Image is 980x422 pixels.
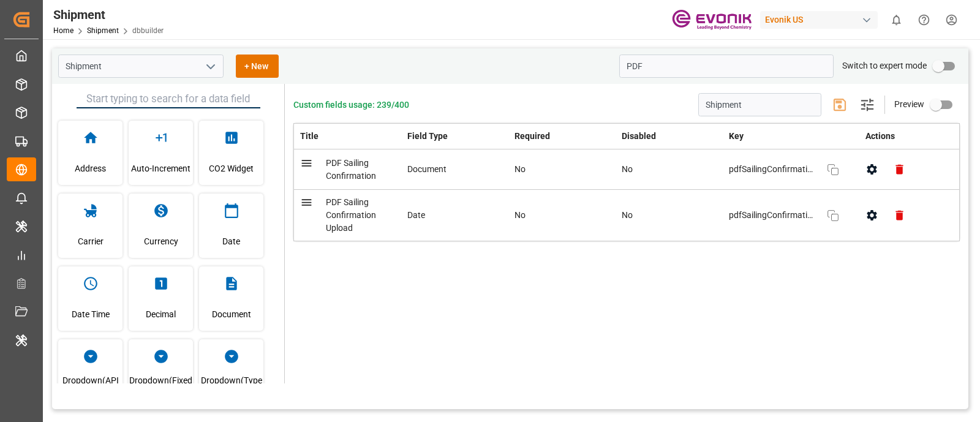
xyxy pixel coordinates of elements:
input: Type to search/select [58,55,224,78]
span: Switch to expert mode [842,61,927,70]
button: Help Center [910,6,938,34]
span: Auto-Increment [131,152,190,185]
td: No [508,190,616,241]
th: Key [723,124,852,149]
div: Shipment [53,6,164,24]
span: pdfSailingConfirmationUpload [729,209,815,222]
span: Decimal [146,298,176,331]
th: Title [294,124,401,149]
div: Evonik US [760,11,878,29]
span: Dropdown(Type for options) [199,371,263,404]
tr: PDF Sailing ConfirmationDocumentNoNopdfSailingConfirmation [294,149,960,190]
div: Date [407,209,502,222]
span: PDF Sailing Confirmation [326,158,376,181]
td: No [508,149,616,190]
input: Search for key/title [619,55,834,78]
th: Disabled [616,124,723,149]
button: open menu [201,57,219,76]
span: pdfSailingConfirmation [729,163,815,176]
span: Preview [894,99,924,109]
span: Dropdown(API for options) [58,371,123,404]
a: Home [53,26,73,35]
span: Date Time [72,298,110,331]
button: Evonik US [760,8,883,31]
button: + New [236,55,279,78]
span: Document [212,298,251,331]
span: Date [222,225,240,258]
span: Custom fields usage: 239/400 [293,99,409,111]
a: Shipment [87,26,119,35]
input: Start typing to search for a data field [77,90,260,108]
td: No [616,190,723,241]
td: No [616,149,723,190]
span: PDF Sailing Confirmation Upload [326,197,376,233]
span: Dropdown(Fixed options) [129,371,193,404]
img: Evonik-brand-mark-Deep-Purple-RGB.jpeg_1700498283.jpeg [672,9,752,31]
span: Carrier [78,225,104,258]
th: Field Type [401,124,508,149]
th: Actions [852,124,959,149]
th: Required [508,124,616,149]
tr: PDF Sailing Confirmation UploadDateNoNopdfSailingConfirmationUpload [294,190,960,241]
div: Document [407,163,502,176]
span: Address [75,152,106,185]
span: Currency [144,225,178,258]
span: CO2 Widget [209,152,254,185]
input: Enter schema title [698,93,821,116]
button: show 0 new notifications [883,6,910,34]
